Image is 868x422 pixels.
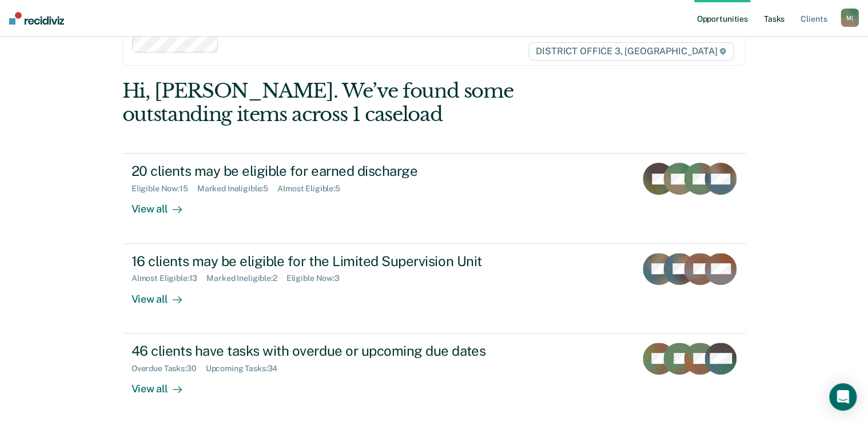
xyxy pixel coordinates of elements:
[122,244,746,333] a: 16 clients may be eligible for the Limited Supervision UnitAlmost Eligible:13Marked Ineligible:2E...
[9,12,64,25] img: Recidiviz
[132,253,533,270] div: 16 clients may be eligible for the Limited Supervision Unit
[122,79,621,126] div: Hi, [PERSON_NAME]. We’ve found some outstanding items across 1 caseload
[132,163,533,179] div: 20 clients may be eligible for earned discharge
[132,274,207,283] div: Almost Eligible : 13
[841,9,859,27] div: M (
[528,42,734,61] span: DISTRICT OFFICE 3, [GEOGRAPHIC_DATA]
[286,274,349,283] div: Eligible Now : 3
[122,153,746,243] a: 20 clients may be eligible for earned dischargeEligible Now:15Marked Ineligible:5Almost Eligible:...
[206,364,287,373] div: Upcoming Tasks : 34
[132,194,196,216] div: View all
[132,283,196,306] div: View all
[277,184,349,194] div: Almost Eligible : 5
[829,383,857,411] div: Open Intercom Messenger
[841,9,859,27] button: M(
[132,343,533,359] div: 46 clients have tasks with overdue or upcoming due dates
[132,364,206,373] div: Overdue Tasks : 30
[197,184,277,194] div: Marked Ineligible : 5
[132,373,196,395] div: View all
[132,184,197,194] div: Eligible Now : 15
[206,274,286,283] div: Marked Ineligible : 2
